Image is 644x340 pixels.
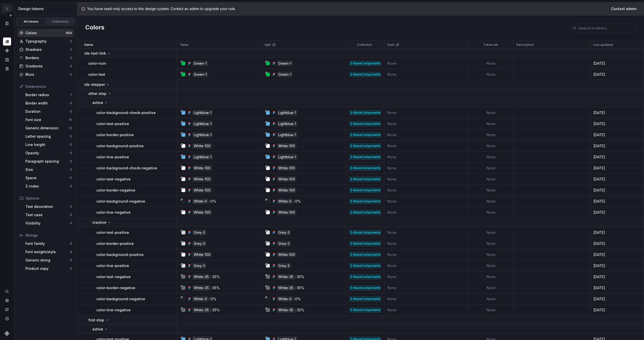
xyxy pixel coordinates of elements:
a: Size0 [23,166,74,174]
div: Options [25,196,72,201]
p: active [92,100,103,105]
p: color-border-positive [96,241,134,246]
div: White-35 [192,307,210,313]
p: color-background-check-negative [96,166,157,171]
a: Supernova Logo [5,331,10,336]
td: None [384,207,469,218]
div: Duration [25,109,70,114]
div: 3-BaseComponents [349,308,381,313]
div: Lightblue-1 [277,110,297,116]
td: None [469,140,513,152]
div: I [4,6,10,12]
div: White-0 [277,199,293,204]
div: 6 [70,242,72,246]
td: None [469,118,513,129]
td: None [469,107,513,118]
p: color-background-positive [96,143,144,148]
a: Colors604 [17,29,74,37]
div: 35% [212,307,220,313]
div: Opacity [25,150,70,156]
div: Grey-3 [277,241,291,246]
div: White-35 [277,274,295,280]
a: Visibility0 [23,219,74,227]
div: [DATE] [590,241,643,246]
a: Design tokens [3,37,11,46]
div: Dimensions [25,84,72,89]
p: color-background-negative [96,199,145,204]
div: White-100 [192,210,212,215]
div: [DATE] [590,252,643,257]
a: Documentation [3,19,11,27]
div: Visibility [25,221,70,226]
button: Contact support [3,306,11,314]
div: White-35 [192,285,210,291]
p: Last updated [593,43,613,47]
div: White-0 [192,296,208,302]
p: Value [180,43,188,47]
div: Assets [3,56,11,64]
div: 3-BaseComponents [349,252,381,257]
div: Paragraph spacing [25,159,70,164]
div: White-100 [277,143,296,149]
div: Lightblue-1 [192,110,213,116]
td: None [384,140,469,152]
a: Border width0 [23,99,74,107]
div: Search ⌘K [3,287,11,295]
div: Grey-3 [192,241,206,246]
div: Border width [25,101,70,106]
div: 0 [70,221,72,225]
td: None [384,238,469,249]
div: [DATE] [590,274,643,279]
p: active [92,327,103,332]
button: Expand sidebar [7,12,14,19]
td: None [469,69,513,80]
a: Font size15 [23,116,74,124]
td: None [469,282,513,293]
a: Font family6 [23,240,74,248]
div: [DATE] [590,72,643,77]
td: None [384,282,469,293]
h2: Colors [85,23,104,32]
div: Lightblue-1 [192,121,213,127]
a: Line height0 [23,141,74,149]
div: 0 [70,184,72,188]
div: Strings [25,233,72,238]
div: 11 [69,176,72,180]
div: Lightblue-1 [192,132,213,138]
div: Lightblue-1 [277,132,297,138]
td: None [469,163,513,174]
div: White-100 [192,252,212,257]
td: None [384,174,469,185]
div: Green-1 [192,61,208,66]
div: 0 [70,56,72,60]
span: Contact admin [611,6,637,11]
div: Letter spacing [25,134,70,139]
div: 3-BaseComponents [349,199,381,204]
div: 35% [212,285,220,291]
a: Letter spacing0 [23,132,74,140]
a: Gradients0 [17,62,74,70]
p: ids-text-link [84,51,106,56]
div: Product copy [25,266,70,271]
a: Paragraph spacing0 [23,157,74,165]
div: Line height [25,142,70,147]
div: 0% [211,199,216,204]
div: Settings [3,296,11,305]
a: Storybook stories [3,65,11,73]
td: None [469,249,513,260]
td: None [384,196,469,207]
div: / [211,285,212,291]
td: None [384,293,469,305]
div: [DATE] [590,199,643,204]
div: Space [25,175,69,180]
td: None [384,227,469,238]
a: Font weight/style4 [23,248,74,256]
div: 0 [70,159,72,163]
td: None [384,185,469,196]
div: [DATE] [590,210,643,215]
a: Text case0 [23,211,74,219]
div: [DATE] [590,110,643,115]
p: first step [88,318,104,323]
a: Generic dimension12 [23,124,74,132]
div: Typography [25,39,70,44]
